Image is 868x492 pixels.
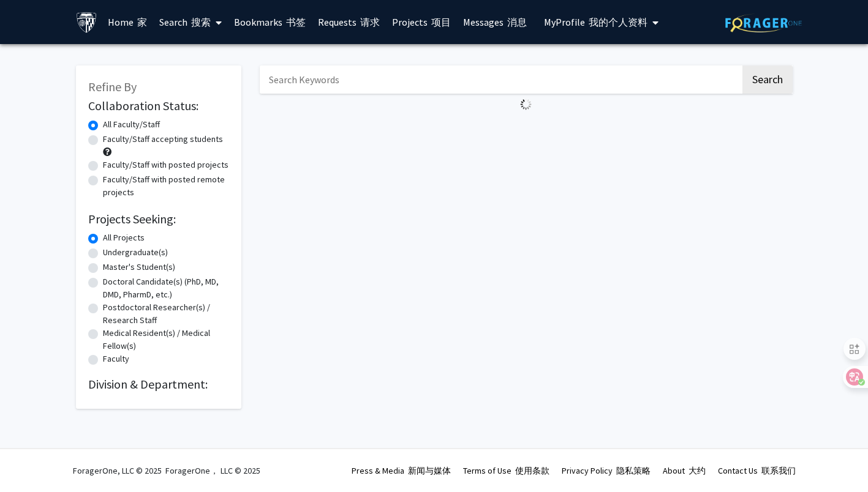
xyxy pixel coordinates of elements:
[616,465,651,476] font: 隐私策略
[103,352,129,365] label: Faculty
[191,16,211,28] font: 搜索
[360,16,380,28] font: 请求
[76,12,97,33] img: Johns Hopkins University Logo
[507,16,527,28] font: 消息
[286,16,306,28] font: 书签
[463,465,549,476] a: Terms of Use 使用条款
[103,173,229,199] label: Faculty/Staff with posted remote projects
[408,465,451,476] font: 新闻与媒体
[103,133,223,146] label: Faculty/Staff accepting students
[689,465,706,476] font: 大约
[9,437,52,483] iframe: Chat
[103,118,160,131] label: All Faculty/Staff
[260,65,741,94] input: Search Keywords
[761,465,796,476] font: 联系我们
[260,115,793,143] nav: Page navigation
[312,1,386,43] a: Requests 请求
[742,65,793,94] button: Search
[663,465,706,476] a: About 大约
[457,1,533,43] a: Messages 消息
[228,1,312,43] a: Bookmarks 书签
[165,465,260,476] font: ForagerOne， LLC © 2025
[88,377,229,392] h2: Division & Department:
[515,465,549,476] font: 使用条款
[137,16,147,28] font: 家
[103,246,168,259] label: Undergraduate(s)
[88,79,137,94] span: Refine By
[88,99,229,113] h2: Collaboration Status:
[73,449,260,492] div: ForagerOne, LLC © 2025
[103,261,175,274] label: Master's Student(s)
[103,301,229,327] label: Postdoctoral Researcher(s) / Research Staff
[352,465,451,476] a: Press & Media 新闻与媒体
[103,327,229,352] label: Medical Resident(s) / Medical Fellow(s)
[103,275,229,301] label: Doctoral Candidate(s) (PhD, MD, DMD, PharmD, etc.)
[153,1,228,43] a: Search
[562,465,651,476] a: Privacy Policy 隐私策略
[589,16,647,28] font: 我的个人资料
[103,231,145,244] label: All Projects
[102,1,153,43] a: Home 家
[725,13,802,32] img: ForagerOne Logo
[386,1,457,43] a: Projects 项目
[544,16,647,28] span: My Profile
[515,94,537,115] img: Loading
[718,465,796,476] a: Contact Us 联系我们
[431,16,451,28] font: 项目
[88,212,229,226] h2: Projects Seeking:
[103,158,228,171] label: Faculty/Staff with posted projects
